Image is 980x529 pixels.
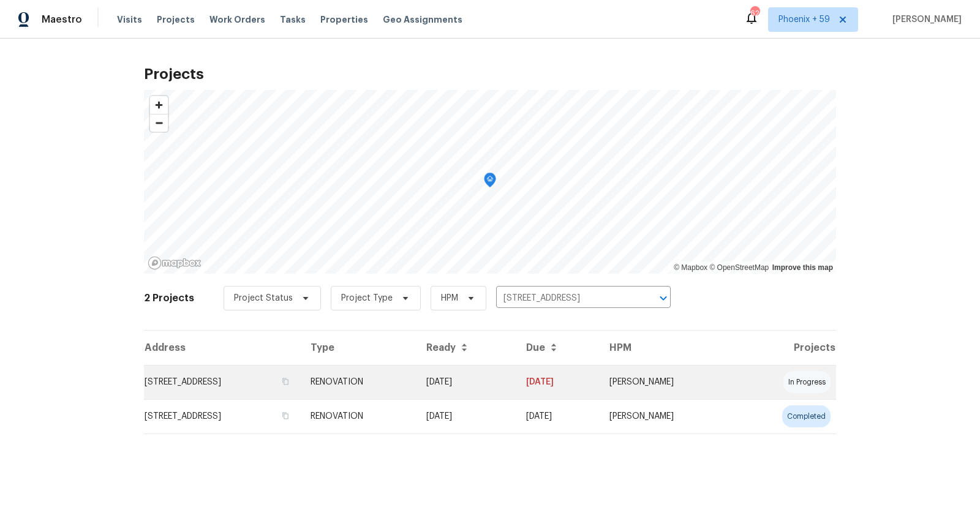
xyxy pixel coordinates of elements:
[417,331,516,365] th: Ready
[782,405,831,427] div: completed
[301,365,417,399] td: RENOVATION
[600,399,734,433] td: [PERSON_NAME]
[750,7,759,20] div: 628
[150,114,168,132] button: Zoom out
[117,13,142,26] span: Visits
[280,15,306,24] span: Tasks
[441,292,458,304] span: HPM
[655,290,672,307] button: Open
[516,399,600,433] td: [DATE]
[320,13,368,26] span: Properties
[496,289,636,308] input: Search projects
[144,365,301,399] td: [STREET_ADDRESS]
[280,410,291,421] button: Copy Address
[383,13,462,26] span: Geo Assignments
[600,331,734,365] th: HPM
[157,13,195,26] span: Projects
[234,292,293,304] span: Project Status
[148,256,202,270] a: Mapbox homepage
[516,365,600,399] td: [DATE]
[417,365,516,399] td: Acq COE 2024-11-15T00:00:00.000Z
[42,13,82,26] span: Maestro
[144,90,836,274] canvas: Map
[341,292,393,304] span: Project Type
[301,331,417,365] th: Type
[301,399,417,433] td: RENOVATION
[888,13,962,26] span: [PERSON_NAME]
[778,13,830,26] span: Phoenix + 59
[734,331,837,365] th: Projects
[600,365,734,399] td: [PERSON_NAME]
[144,399,301,433] td: [STREET_ADDRESS]
[144,292,194,304] h2: 2 Projects
[144,331,301,365] th: Address
[772,263,833,272] a: Improve this map
[150,96,168,114] button: Zoom in
[209,13,265,26] span: Work Orders
[516,331,600,365] th: Due
[783,371,831,393] div: in progress
[709,263,769,272] a: OpenStreetMap
[674,263,707,272] a: Mapbox
[144,68,836,80] h2: Projects
[417,399,516,433] td: Acq COE 2024-11-15T00:00:00.000Z
[484,173,496,192] div: Map marker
